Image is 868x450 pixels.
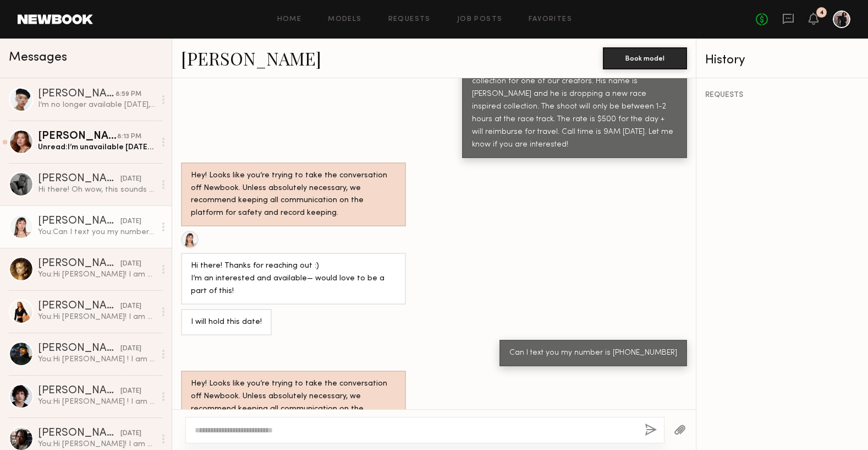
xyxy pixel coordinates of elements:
div: I will hold this date! [191,316,262,329]
button: Book model [603,47,687,69]
div: [DATE] [120,216,141,227]
a: Requests [388,16,431,23]
div: You: Hi [PERSON_NAME] ! I am casting for a quick shoot out in [GEOGRAPHIC_DATA] at the Race Track... [38,354,155,365]
div: [DATE] [120,386,141,397]
div: You: Hi [PERSON_NAME]! I am casting for a quick shoot out in [GEOGRAPHIC_DATA] at the Race Track ... [38,269,155,280]
div: You: Hi [PERSON_NAME]! I am casting for a quick shoot out in [GEOGRAPHIC_DATA] at the Race Track ... [38,439,155,449]
div: [PERSON_NAME] [38,386,120,397]
div: Hey! Looks like you’re trying to take the conversation off Newbook. Unless absolutely necessary, ... [191,378,396,429]
div: [PERSON_NAME] [38,131,117,142]
div: Can I text you my number is [PHONE_NUMBER] [509,347,677,360]
div: [DATE] [120,259,141,269]
a: [PERSON_NAME] [181,46,321,70]
div: 4 [820,10,824,16]
div: [PERSON_NAME](Mcknnly) M. [38,343,120,354]
div: [PERSON_NAME] [38,301,120,312]
div: [DATE] [120,344,141,354]
a: Models [328,16,361,23]
div: You: Hi [PERSON_NAME]! I am casting for a quick shoot out in [GEOGRAPHIC_DATA] at the Race Track ... [38,312,155,322]
div: Unread: I’m unavailable [DATE] but thank you so much for the request! I’ve been a big fan of your... [38,142,155,153]
div: [PERSON_NAME] [38,174,120,185]
div: Hi there! Thanks for reaching out :) I’m an interested and available— would love to be a part of ... [191,260,396,298]
div: 8:59 PM [116,89,141,100]
a: Book model [603,53,687,62]
a: Job Posts [457,16,503,23]
div: REQUESTS [705,91,859,99]
div: Hi there! Oh wow, this sounds like a fun project - Thank you for your interest! Unfortunately I’m... [38,185,155,195]
div: You: Can I text you my number is [PHONE_NUMBER] [38,227,155,237]
div: I’m no longer available [DATE], I have a test shoot and wouldn’t be able to cancel it so last minute [38,100,155,110]
div: [PERSON_NAME] [38,216,120,227]
div: Hi [PERSON_NAME]! I am casting for a quick shoot out in [GEOGRAPHIC_DATA] at the Race Track for a... [472,37,677,151]
div: [DATE] [120,429,141,439]
div: Hey! Looks like you’re trying to take the conversation off Newbook. Unless absolutely necessary, ... [191,170,396,220]
div: 8:13 PM [117,132,141,142]
div: [PERSON_NAME] [38,428,120,439]
div: You: Hi [PERSON_NAME] ! I am casting for a quick shoot out in [GEOGRAPHIC_DATA] at the Race Track... [38,397,155,407]
div: [DATE] [120,174,141,185]
div: [DATE] [120,301,141,312]
a: Home [277,16,302,23]
span: Messages [9,51,67,64]
a: Favorites [529,16,572,23]
div: History [705,54,859,67]
div: [PERSON_NAME] [38,258,120,269]
div: [PERSON_NAME] [38,89,116,100]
